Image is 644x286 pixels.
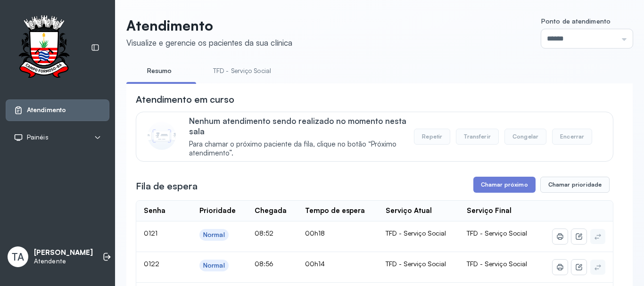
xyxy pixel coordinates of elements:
[189,140,414,158] span: Para chamar o próximo paciente da fila, clique no botão “Próximo atendimento”.
[204,63,281,79] a: TFD - Serviço Social
[541,17,611,25] span: Ponto de atendimento
[144,206,165,215] div: Senha
[199,206,236,215] div: Prioridade
[189,116,414,136] p: Nenhum atendimento sendo realizado no momento nesta sala
[148,122,176,150] img: Imagem de CalloutCard
[136,180,198,193] h3: Fila de espera
[504,129,546,145] button: Congelar
[386,206,432,215] div: Serviço Atual
[305,229,325,237] span: 00h18
[203,231,225,239] div: Normal
[126,17,292,34] p: Atendimento
[540,177,610,193] button: Chamar prioridade
[144,229,157,237] span: 0121
[136,93,234,106] h3: Atendimento em curso
[467,229,527,237] span: TFD - Serviço Social
[144,260,159,268] span: 0122
[14,106,101,115] a: Atendimento
[386,260,452,268] div: TFD - Serviço Social
[34,257,93,265] p: Atendente
[467,260,527,268] span: TFD - Serviço Social
[255,260,273,268] span: 08:56
[456,129,499,145] button: Transferir
[10,15,78,81] img: Logotipo do estabelecimento
[467,206,512,215] div: Serviço Final
[203,261,225,270] div: Normal
[414,129,450,145] button: Repetir
[255,229,273,237] span: 08:52
[126,38,292,48] div: Visualize e gerencie os pacientes da sua clínica
[126,63,192,79] a: Resumo
[34,248,93,257] p: [PERSON_NAME]
[27,106,66,114] span: Atendimento
[552,129,592,145] button: Encerrar
[255,206,287,215] div: Chegada
[305,206,365,215] div: Tempo de espera
[305,260,325,268] span: 00h14
[386,229,452,237] div: TFD - Serviço Social
[473,177,536,193] button: Chamar próximo
[27,133,49,141] span: Painéis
